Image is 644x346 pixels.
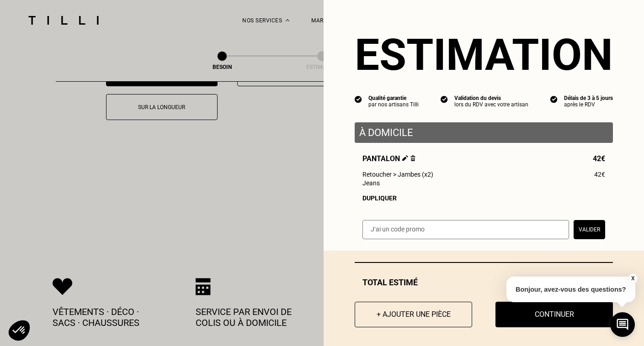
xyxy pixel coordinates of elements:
div: Total estimé [355,278,613,287]
section: Estimation [355,29,613,80]
div: Délais de 3 à 5 jours [564,95,613,101]
span: 42€ [594,171,605,178]
img: icon list info [355,95,362,103]
p: À domicile [359,127,608,138]
img: Supprimer [410,155,415,161]
div: Qualité garantie [368,95,419,101]
img: icon list info [550,95,558,103]
div: Validation du devis [454,95,528,101]
div: par nos artisans Tilli [368,101,419,108]
span: 42€ [593,154,605,163]
div: lors du RDV avec votre artisan [454,101,528,108]
span: Pantalon [362,154,415,163]
div: Dupliquer [362,194,605,202]
button: Continuer [495,302,613,327]
div: après le RDV [564,101,613,108]
img: Éditer [402,155,408,161]
button: X [628,273,637,283]
p: Bonjour, avez-vous des questions? [506,277,635,302]
img: icon list info [441,95,448,103]
input: J‘ai un code promo [362,220,569,239]
button: Valider [574,220,605,239]
span: Retoucher > Jambes (x2) [362,171,433,178]
button: + Ajouter une pièce [355,302,472,327]
span: Jeans [362,179,380,187]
